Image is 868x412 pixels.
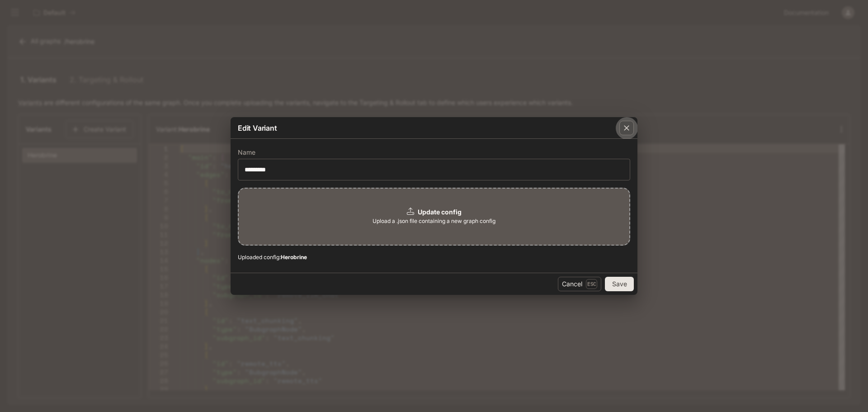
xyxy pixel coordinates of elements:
[238,253,630,262] span: Uploaded config:
[238,123,277,133] p: Edit Variant
[418,208,462,216] b: Update config
[238,149,255,156] p: Name
[605,277,634,291] button: Save
[281,254,307,260] b: Herobrine
[558,277,601,291] button: CancelEsc
[373,217,495,226] span: Upload a .json file containing a new graph config
[586,279,597,289] p: Esc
